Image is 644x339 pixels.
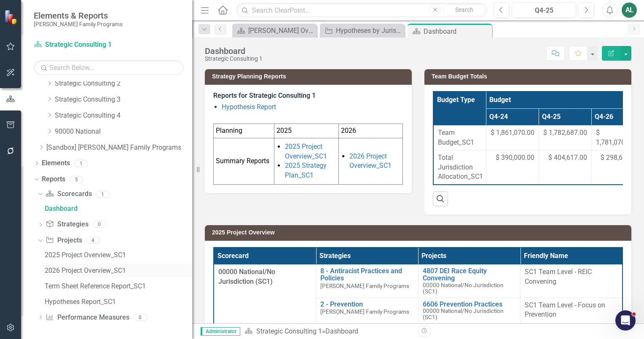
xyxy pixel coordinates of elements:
[274,124,339,138] td: 2025
[43,202,192,215] a: Dashboard
[234,25,314,36] a: [PERSON_NAME] Overview
[525,301,605,319] span: SC1 Team Level - Focus on Prevention
[34,60,184,75] input: Search Below...
[45,298,192,306] div: Hypotheses Report_SC1
[222,103,276,111] a: Hypothesis Report
[55,127,192,137] a: 90000 National
[74,160,88,167] div: 1
[322,25,402,36] a: Hypotheses by Jurisdiction
[212,73,408,80] h3: Strategy Planning Reports
[43,264,192,277] a: 2026 Project Overview_SC1
[34,21,123,27] small: [PERSON_NAME] Family Programs
[46,220,88,229] a: Strategies
[70,176,83,183] div: 5
[43,248,192,262] a: 2025 Project Overview_SC1
[45,251,192,259] div: 2025 Project Overview_SC1
[34,11,123,21] span: Elements & Reports
[55,111,192,121] a: Strategic Consulting 4
[432,73,627,80] h3: Team Budget Totals
[86,237,100,244] div: 4
[320,282,409,289] span: [PERSON_NAME] Family Programs
[285,143,327,160] a: 2025 Project Overview_SC1
[423,307,504,320] span: 00000 National/No Jurisdiction (SC1)
[438,153,482,182] span: Total Jurisdiction Allocation_SC1
[213,91,316,100] strong: Reports for Strategic Consulting 1
[438,128,482,148] span: Team Budget_SC1
[525,268,592,285] span: SC1 Team Level - REIC Convening
[423,282,504,295] span: 00000 National/No Jurisdiction (SC1)
[596,128,640,148] span: $ 1,781,070.00
[320,301,414,308] a: 2 - Prevention
[256,327,322,335] a: Strategic Consulting 1
[512,3,576,18] button: Q4-25
[212,229,627,236] h3: 2025 Project Overview
[42,175,65,184] a: Reports
[424,26,490,37] div: Dashboard
[615,310,636,331] iframe: Intercom live chat
[622,3,637,18] button: AL
[339,124,403,138] td: 2026
[336,25,402,36] div: Hypotheses by Jurisdiction
[316,298,419,323] td: Double-Click to Edit Right Click for Context Menu
[46,313,129,323] a: Performance Measures
[93,221,106,228] div: 0
[244,327,412,336] div: »
[236,3,487,18] input: Search ClearPoint...
[218,268,275,285] span: 00000 National/No Jurisdiction (SC1)
[46,143,192,153] a: [Sandbox] [PERSON_NAME] Family Programs
[455,6,473,13] span: Search
[548,153,587,163] span: $ 404,617.00
[205,56,263,62] div: Strategic Consulting 1
[34,40,139,50] a: Strategic Consulting 1
[285,161,327,179] a: 2025 Strategy Plan_SC1
[96,191,110,198] div: 1
[45,267,192,274] div: 2026 Project Overview_SC1
[349,152,392,170] a: 2026 Project Overview_SC1
[216,156,272,166] p: Summary Reports
[320,308,409,315] span: [PERSON_NAME] Family Programs
[42,159,70,168] a: Elements
[418,264,521,298] td: Double-Click to Edit Right Click for Context Menu
[55,79,192,89] a: Strategic Consulting 2
[45,282,192,290] div: Term Sheet Reference Report_SC1
[543,128,587,138] span: $ 1,782,687.00
[55,95,192,105] a: Strategic Consulting 3
[521,264,623,298] td: Double-Click to Edit
[3,9,19,25] img: ClearPoint Strategy
[521,298,623,323] td: Double-Click to Edit
[423,301,516,308] a: 6606 Prevention Practices
[248,25,314,36] div: [PERSON_NAME] Overview
[43,280,192,293] a: Term Sheet Reference Report_SC1
[201,327,240,336] span: Administrator
[418,298,521,323] td: Double-Click to Edit Right Click for Context Menu
[205,46,263,56] div: Dashboard
[443,4,485,16] button: Search
[45,205,192,213] div: Dashboard
[325,327,358,335] div: Dashboard
[515,5,573,16] div: Q4-25
[46,189,91,199] a: Scorecards
[316,264,419,298] td: Double-Click to Edit Right Click for Context Menu
[43,295,192,309] a: Hypotheses Report_SC1
[491,128,534,138] span: $ 1,861,070.00
[134,314,147,321] div: 0
[320,267,414,282] a: 8 - Antiracist Practices and Policies
[601,153,639,163] span: $ 298,617.00
[214,124,274,138] td: Planning
[46,236,82,245] a: Projects
[496,153,534,163] span: $ 390,000.00
[423,267,516,282] a: 4807 DEI Race Equity Convening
